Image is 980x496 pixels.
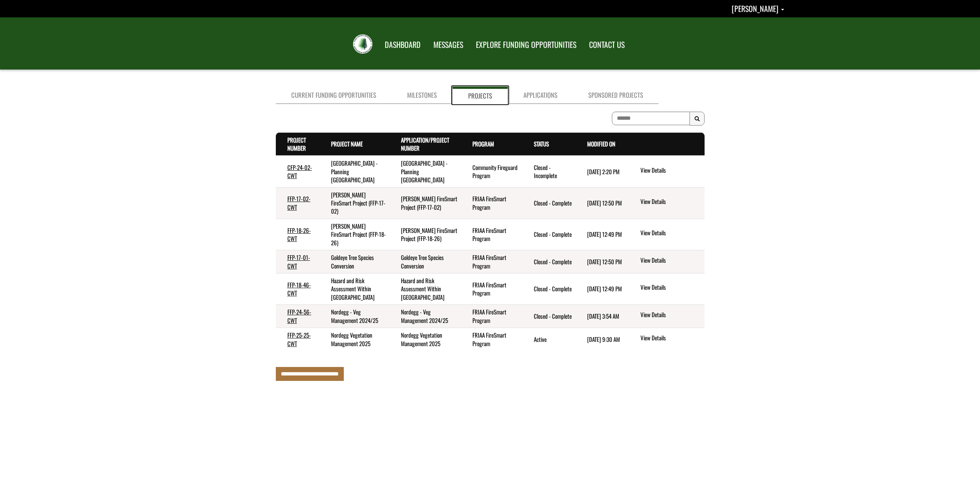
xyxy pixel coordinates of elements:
[461,305,522,328] td: FRIAA FireSmart Program
[583,35,630,54] a: CONTACT US
[319,328,389,351] td: Nordegg Vegetation Management 2025
[534,139,549,148] a: Status
[276,305,320,328] td: FFP-24-56-CWT
[628,156,704,187] td: action menu
[522,187,576,219] td: Closed - Complete
[587,335,620,343] time: [DATE] 9:30 AM
[576,250,628,273] td: 7/26/2023 12:50 PM
[522,219,576,250] td: Closed - Complete
[640,166,701,175] a: View details
[276,219,320,250] td: FFP-18-26-CWT
[287,307,311,324] a: FFP-24-56-CWT
[640,283,701,292] a: View details
[690,112,705,126] button: Search Results
[287,226,311,243] a: FFP-18-26-CWT
[587,257,622,266] time: [DATE] 12:50 PM
[628,219,704,250] td: action menu
[587,199,622,207] time: [DATE] 12:50 PM
[628,273,704,305] td: action menu
[392,87,452,104] a: Milestones
[522,305,576,328] td: Closed - Complete
[628,187,704,219] td: action menu
[573,87,659,104] a: Sponsored Projects
[287,253,310,270] a: FFP-17-01-CWT
[628,328,704,351] td: action menu
[612,112,690,125] input: To search on partial text, use the asterisk (*) wildcard character.
[587,312,619,320] time: [DATE] 3:54 AM
[452,87,508,104] a: Projects
[319,273,389,305] td: Hazard and Risk Assessment Within Rocky Mountain House
[287,331,311,347] a: FFP-25-25-CWT
[331,139,363,148] a: Project Name
[276,328,320,351] td: FFP-25-25-CWT
[461,219,522,250] td: FRIAA FireSmart Program
[576,305,628,328] td: 8/11/2025 3:54 AM
[732,3,784,14] a: Kristofer Heemeryck
[461,273,522,305] td: FRIAA FireSmart Program
[461,250,522,273] td: FRIAA FireSmart Program
[576,273,628,305] td: 7/26/2023 12:49 PM
[640,256,701,265] a: View details
[276,87,392,104] a: Current Funding Opportunities
[389,156,461,187] td: Clearwater County - Planning Nordegg
[428,35,469,54] a: MESSAGES
[287,136,306,152] a: Project Number
[389,273,461,305] td: Hazard and Risk Assessment Within Rocky Mountain House
[319,305,389,328] td: Nordegg - Veg Management 2024/25
[379,35,426,54] a: DASHBOARD
[287,280,311,297] a: FFP-18-46-CWT
[640,311,701,320] a: View details
[401,136,449,152] a: Application/Project Number
[628,305,704,328] td: action menu
[522,156,576,187] td: Closed - Incomplete
[461,187,522,219] td: FRIAA FireSmart Program
[640,229,701,238] a: View details
[319,156,389,187] td: Clearwater County - Planning Nordegg
[732,3,778,14] span: [PERSON_NAME]
[587,139,615,148] a: Modified On
[461,156,522,187] td: Community Fireguard Program
[276,273,320,305] td: FFP-18-46-CWT
[628,132,704,156] th: Actions
[353,34,372,54] img: FRIAA Submissions Portal
[461,328,522,351] td: FRIAA FireSmart Program
[319,219,389,250] td: Ferrier FireSmart Project (FFP-18-26)
[640,197,701,207] a: View details
[287,163,312,180] a: CFP-24-02-CWT
[587,167,620,176] time: [DATE] 2:20 PM
[287,194,311,211] a: FFP-17-02-CWT
[576,187,628,219] td: 7/26/2023 12:50 PM
[522,273,576,305] td: Closed - Complete
[389,250,461,273] td: Goldeye Tree Species Conversion
[522,328,576,351] td: Active
[522,250,576,273] td: Closed - Complete
[472,139,494,148] a: Program
[276,187,320,219] td: FFP-17-02-CWT
[587,230,622,238] time: [DATE] 12:49 PM
[576,328,628,351] td: 7/15/2025 9:30 AM
[470,35,582,54] a: EXPLORE FUNDING OPPORTUNITIES
[640,334,701,343] a: View details
[319,187,389,219] td: Ferrier FireSmart Project (FFP-17-02)
[576,156,628,187] td: 8/11/2025 2:20 PM
[576,219,628,250] td: 7/26/2023 12:49 PM
[276,156,320,187] td: CFP-24-02-CWT
[587,284,622,293] time: [DATE] 12:49 PM
[319,250,389,273] td: Goldeye Tree Species Conversion
[389,187,461,219] td: Ferrier FireSmart Project (FFP-17-02)
[508,87,573,104] a: Applications
[378,33,630,54] nav: Main Navigation
[628,250,704,273] td: action menu
[389,219,461,250] td: Ferrier FireSmart Project (FFP-18-26)
[389,305,461,328] td: Nordegg - Veg Management 2024/25
[389,328,461,351] td: Nordegg Vegetation Management 2025
[276,250,320,273] td: FFP-17-01-CWT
